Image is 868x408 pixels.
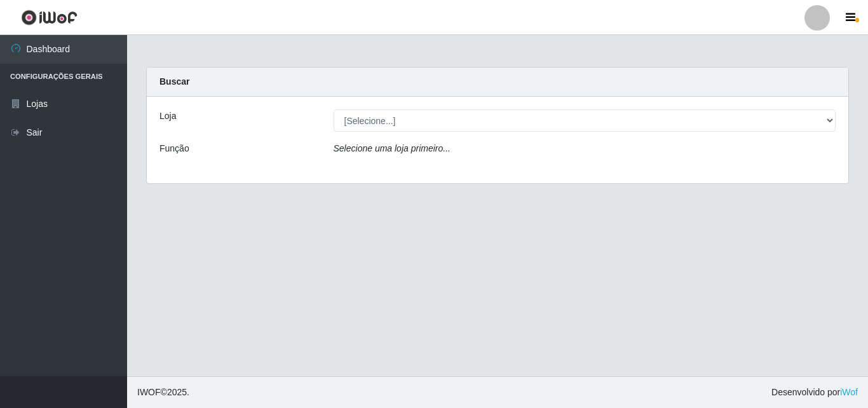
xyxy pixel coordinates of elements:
[137,386,189,399] span: © 2025 .
[159,142,189,155] label: Função
[771,386,858,399] span: Desenvolvido por
[21,10,78,25] img: CoreUI Logo
[137,387,161,397] span: IWOF
[159,109,176,123] label: Loja
[159,76,189,87] strong: Buscar
[334,143,451,153] i: Selecione uma loja primeiro...
[840,387,858,397] a: iWof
